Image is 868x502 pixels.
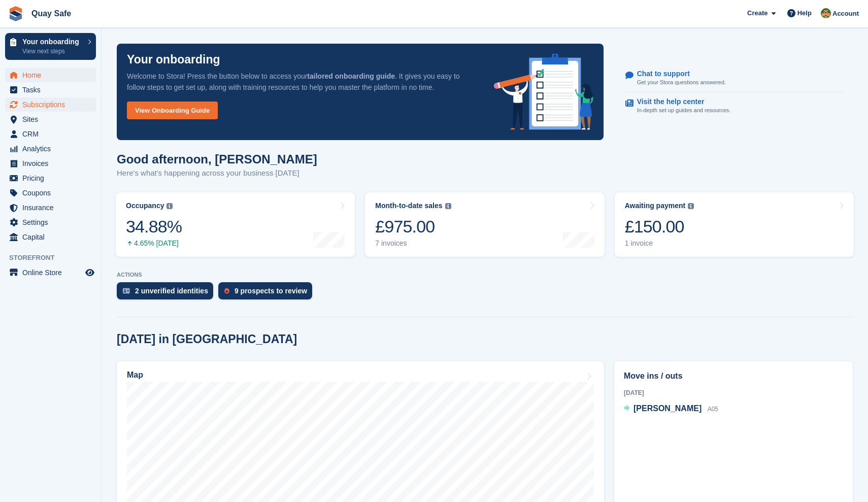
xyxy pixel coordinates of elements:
[5,171,96,185] a: menu
[116,192,355,257] a: Occupancy 34.88% 4.65% [DATE]
[117,168,317,179] p: Here's what's happening across your business [DATE]
[5,127,96,141] a: menu
[166,203,173,209] img: icon-info-grey-7440780725fd019a000dd9b08b2336e03edf1995a4989e88bcd33f0948082b44.svg
[375,239,451,248] div: 7 invoices
[307,72,395,80] strong: tailored onboarding guide
[625,216,694,237] div: £150.00
[624,370,843,382] h2: Move ins / outs
[637,97,723,106] p: Visit the help center
[22,265,83,280] span: Online Store
[127,102,218,119] a: View Onboarding Guide
[224,288,229,294] img: prospect-51fa495bee0391a8d652442698ab0144808aea92771e9ea1ae160a38d050c398.svg
[494,54,593,130] img: onboarding-info-6c161a55d2c0e0a8cae90662b2fe09162a5109e8cc188191df67fb4f79e88e88.svg
[22,112,83,126] span: Sites
[22,83,83,97] span: Tasks
[747,8,767,18] span: Create
[625,202,686,210] div: Awaiting payment
[9,253,101,263] span: Storefront
[22,97,83,112] span: Subscriptions
[22,38,83,45] p: Your onboarding
[22,68,83,82] span: Home
[126,216,182,237] div: 34.88%
[218,282,317,305] a: 9 prospects to review
[84,266,96,279] a: Preview store
[5,112,96,126] a: menu
[625,92,843,120] a: Visit the help center In-depth set up guides and resources.
[5,215,96,229] a: menu
[821,8,831,18] img: Fiona Connor
[832,9,859,19] span: Account
[633,404,702,413] span: [PERSON_NAME]
[637,78,726,87] p: Get your Stora questions answered.
[22,215,83,229] span: Settings
[235,287,307,295] div: 9 prospects to review
[637,106,731,115] p: In-depth set up guides and resources.
[688,203,694,209] img: icon-info-grey-7440780725fd019a000dd9b08b2336e03edf1995a4989e88bcd33f0948082b44.svg
[117,272,853,278] p: ACTIONS
[5,186,96,200] a: menu
[375,216,451,237] div: £975.00
[126,202,164,210] div: Occupancy
[22,200,83,215] span: Insurance
[5,33,96,60] a: Your onboarding View next steps
[8,6,23,21] img: stora-icon-8386f47178a22dfd0bd8f6a31ec36ba5ce8667c1dd55bd0f319d3a0aa187defe.svg
[27,5,75,22] a: Quay Safe
[127,371,143,380] h2: Map
[5,68,96,82] a: menu
[5,200,96,215] a: menu
[5,142,96,156] a: menu
[117,152,317,166] h1: Good afternoon, [PERSON_NAME]
[624,403,718,416] a: [PERSON_NAME] A05
[22,156,83,171] span: Invoices
[5,156,96,171] a: menu
[135,287,208,295] div: 2 unverified identities
[22,186,83,200] span: Coupons
[22,230,83,244] span: Capital
[5,230,96,244] a: menu
[22,142,83,156] span: Analytics
[624,388,843,397] div: [DATE]
[615,192,854,257] a: Awaiting payment £150.00 1 invoice
[22,127,83,141] span: CRM
[126,239,182,248] div: 4.65% [DATE]
[445,203,451,209] img: icon-info-grey-7440780725fd019a000dd9b08b2336e03edf1995a4989e88bcd33f0948082b44.svg
[22,47,83,56] p: View next steps
[637,70,718,78] p: Chat to support
[5,83,96,97] a: menu
[127,71,478,93] p: Welcome to Stora! Press the button below to access your . It gives you easy to follow steps to ge...
[365,192,604,257] a: Month-to-date sales £975.00 7 invoices
[5,97,96,112] a: menu
[117,282,218,305] a: 2 unverified identities
[708,406,718,413] span: A05
[117,332,297,346] h2: [DATE] in [GEOGRAPHIC_DATA]
[22,171,83,185] span: Pricing
[5,265,96,280] a: menu
[127,54,220,65] p: Your onboarding
[797,8,812,18] span: Help
[123,288,130,294] img: verify_identity-adf6edd0f0f0b5bbfe63781bf79b02c33cf7c696d77639b501bdc392416b5a36.svg
[625,239,694,248] div: 1 invoice
[375,202,442,210] div: Month-to-date sales
[625,64,843,92] a: Chat to support Get your Stora questions answered.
